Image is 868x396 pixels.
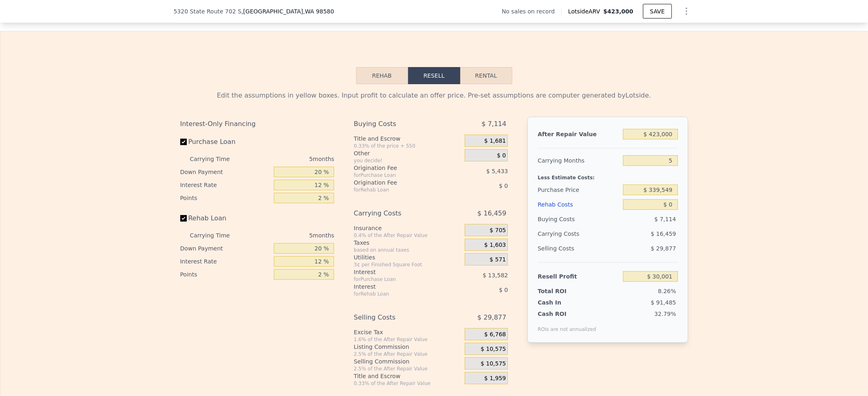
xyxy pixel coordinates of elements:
[354,261,461,268] div: 3¢ per Finished Square Foot
[654,311,676,317] span: 32.79%
[499,183,508,189] span: $ 0
[490,227,506,234] span: $ 705
[180,215,187,222] input: Rehab Loan
[651,245,676,252] span: $ 29,877
[180,135,271,149] label: Purchase Loan
[180,255,271,268] div: Interest Rate
[538,212,620,226] div: Buying Costs
[481,360,506,368] span: $ 10,575
[538,287,588,295] div: Total ROI
[538,127,620,141] div: After Repair Value
[354,253,461,261] div: Utilities
[568,7,603,15] span: Lotside ARV
[241,7,334,15] span: , [GEOGRAPHIC_DATA]
[354,343,461,351] div: Listing Commission
[354,117,444,131] div: Buying Costs
[477,206,506,221] span: $ 16,459
[174,7,242,15] span: 5320 State Route 702 S
[180,178,271,191] div: Interest Rate
[354,328,461,336] div: Excise Tax
[502,7,561,15] div: No sales on record
[538,183,620,197] div: Purchase Price
[180,191,271,205] div: Points
[483,272,508,279] span: $ 13,582
[354,239,461,247] div: Taxes
[354,164,444,172] div: Origination Fee
[354,310,444,325] div: Selling Costs
[651,231,676,237] span: $ 16,459
[180,242,271,255] div: Down Payment
[180,165,271,178] div: Down Payment
[538,241,620,256] div: Selling Costs
[538,318,596,333] div: ROIs are not annualized
[477,310,506,325] span: $ 29,877
[354,372,461,380] div: Title and Escrow
[303,8,334,15] span: , WA 98580
[354,224,461,232] div: Insurance
[538,197,620,212] div: Rehab Costs
[356,67,408,84] button: Rehab
[354,276,444,283] div: for Purchase Loan
[538,310,596,318] div: Cash ROI
[538,226,588,241] div: Carrying Costs
[484,375,506,382] span: $ 1,959
[484,331,506,338] span: $ 6,768
[246,152,335,165] div: 5 months
[603,8,634,15] span: $423,000
[486,168,508,174] span: $ 5,433
[354,247,461,253] div: based on annual taxes
[180,117,335,131] div: Interest-Only Financing
[408,67,460,84] button: Resell
[460,67,512,84] button: Rental
[651,299,676,306] span: $ 91,485
[497,152,506,159] span: $ 0
[538,269,620,284] div: Resell Profit
[484,242,506,249] span: $ 1,603
[354,357,461,366] div: Selling Commission
[354,268,444,276] div: Interest
[658,288,676,294] span: 8.26%
[354,143,461,149] div: 0.33% of the price + 550
[354,206,444,221] div: Carrying Costs
[538,168,678,183] div: Less Estimate Costs:
[354,380,461,387] div: 0.33% of the After Repair Value
[180,268,271,281] div: Points
[354,351,461,357] div: 2.5% of the After Repair Value
[481,117,506,131] span: $ 7,114
[354,178,444,187] div: Origination Fee
[490,256,506,263] span: $ 571
[354,366,461,372] div: 2.5% of the After Repair Value
[354,232,461,239] div: 0.4% of the After Repair Value
[654,216,676,222] span: $ 7,114
[180,211,271,226] label: Rehab Loan
[180,139,187,145] input: Purchase Loan
[354,149,461,157] div: Other
[538,153,620,168] div: Carrying Months
[354,187,444,193] div: for Rehab Loan
[354,157,461,164] div: you decide!
[643,4,671,19] button: SAVE
[354,135,461,143] div: Title and Escrow
[354,172,444,178] div: for Purchase Loan
[481,346,506,353] span: $ 10,575
[190,229,243,242] div: Carrying Time
[180,91,688,100] div: Edit the assumptions in yellow boxes. Input profit to calculate an offer price. Pre-set assumptio...
[678,3,695,20] button: Show Options
[354,336,461,343] div: 1.6% of the After Repair Value
[538,298,588,307] div: Cash In
[246,229,335,242] div: 5 months
[354,283,444,291] div: Interest
[484,137,506,145] span: $ 1,681
[354,291,444,297] div: for Rehab Loan
[190,152,243,165] div: Carrying Time
[499,287,508,293] span: $ 0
